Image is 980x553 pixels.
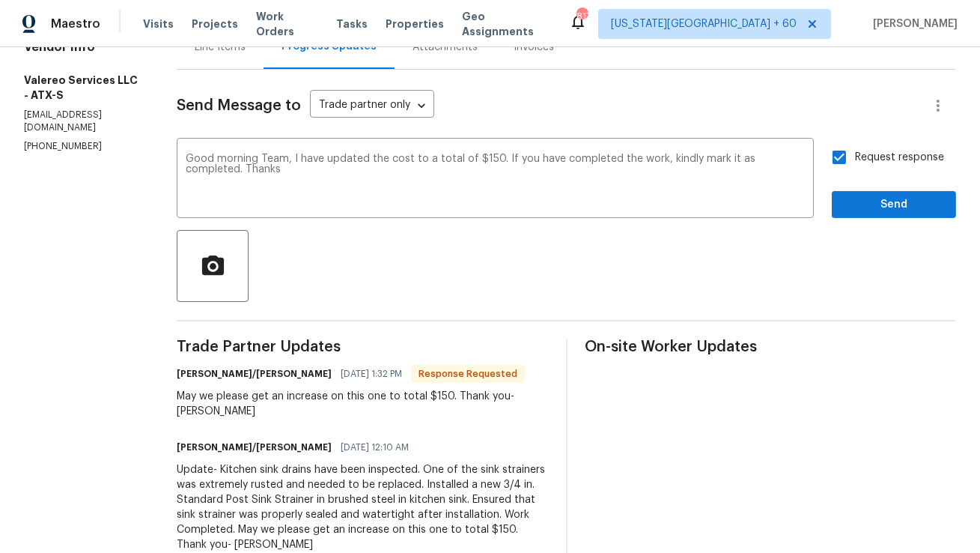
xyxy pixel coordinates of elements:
[576,9,587,24] div: 817
[341,366,402,381] span: [DATE] 1:32 PM
[177,440,332,455] h6: [PERSON_NAME]/[PERSON_NAME]
[24,140,141,153] p: [PHONE_NUMBER]
[585,339,957,354] span: On-site Worker Updates
[611,16,797,31] span: [US_STATE][GEOGRAPHIC_DATA] + 60
[177,366,332,381] h6: [PERSON_NAME]/[PERSON_NAME]
[177,339,548,354] span: Trade Partner Updates
[143,16,174,31] span: Visits
[310,94,434,118] div: Trade partner only
[413,40,478,55] div: Attachments
[256,9,318,39] span: Work Orders
[177,389,548,419] div: May we please get an increase on this one to total $150. Thank you- [PERSON_NAME]
[177,462,548,552] div: Update- Kitchen sink drains have been inspected. One of the sink strainers was extremely rusted a...
[462,9,551,39] span: Geo Assignments
[24,73,141,103] h5: Valereo Services LLC - ATX-S
[867,16,958,31] span: [PERSON_NAME]
[336,19,368,29] span: Tasks
[855,150,944,166] span: Request response
[177,98,301,113] span: Send Message to
[186,154,805,206] textarea: Good morning Team, I have updated the cost to a total of $150. If you have completed the work, ki...
[24,40,141,55] h4: Vendor Info
[192,16,238,31] span: Projects
[832,191,956,219] button: Send
[341,440,409,455] span: [DATE] 12:10 AM
[514,40,554,55] div: Invoices
[195,40,246,55] div: Line Items
[413,366,523,381] span: Response Requested
[844,196,944,214] span: Send
[24,109,141,134] p: [EMAIL_ADDRESS][DOMAIN_NAME]
[51,16,100,31] span: Maestro
[386,16,444,31] span: Properties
